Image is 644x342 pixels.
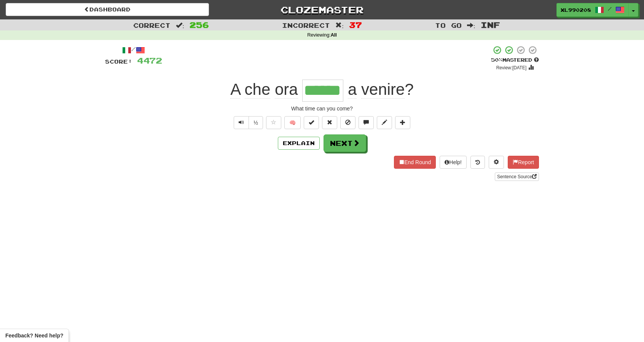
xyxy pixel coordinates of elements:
strong: All [331,32,337,38]
button: ½ [249,116,263,129]
button: Ignore sentence (alt+i) [340,116,355,129]
span: 37 [349,20,362,29]
a: Clozemaster [220,3,424,16]
button: Add to collection (alt+a) [395,116,410,129]
a: Sentence Source [495,173,539,181]
span: Open feedback widget [5,332,63,339]
span: Score: [105,58,132,65]
span: ora [275,80,298,99]
span: Correct [133,21,171,29]
button: Round history (alt+y) [470,156,485,169]
span: To go [435,21,462,29]
div: What time can you come? [105,105,539,112]
span: A [230,80,240,99]
div: Mastered [491,57,539,64]
button: Favorite sentence (alt+f) [266,116,281,129]
span: che [245,80,271,99]
button: Next [324,134,366,152]
span: Incorrect [282,21,330,29]
div: / [105,45,162,55]
button: Play sentence audio (ctl+space) [234,116,249,129]
button: 🧠 [284,116,301,129]
button: Reset to 0% Mastered (alt+r) [322,116,337,129]
button: Discuss sentence (alt+u) [359,116,374,129]
button: End Round [394,156,436,169]
span: 256 [190,20,209,29]
button: Help! [440,156,467,169]
button: Explain [278,137,320,150]
span: : [335,22,344,29]
span: : [176,22,184,29]
a: XL990208 / [556,3,629,17]
span: XL990208 [561,6,591,13]
span: Inf [481,20,500,29]
span: a [348,80,357,99]
span: 50 % [491,57,502,63]
span: ? [343,80,413,99]
small: Review: [DATE] [496,65,527,70]
a: Dashboard [6,3,209,16]
button: Set this sentence to 100% Mastered (alt+m) [304,116,319,129]
span: / [608,6,612,11]
button: Report [508,156,539,169]
div: Text-to-speech controls [232,116,263,129]
span: venire [361,80,405,99]
span: : [467,22,475,29]
span: 4472 [137,56,162,65]
button: Edit sentence (alt+d) [377,116,392,129]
